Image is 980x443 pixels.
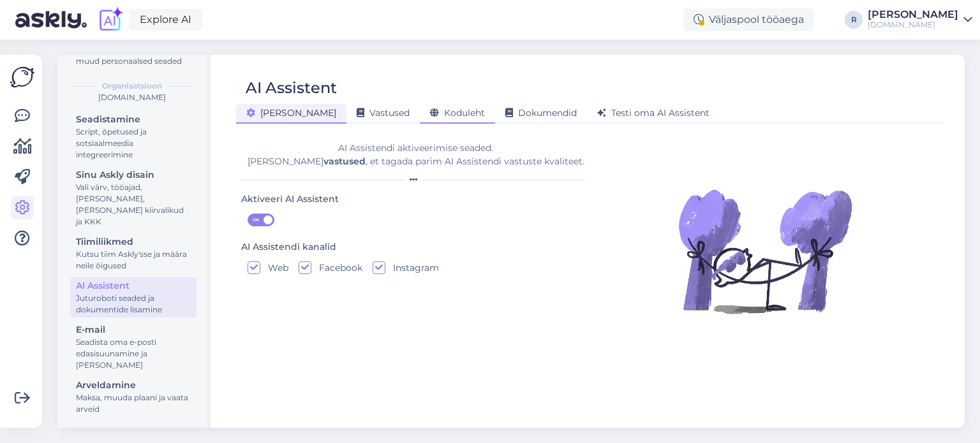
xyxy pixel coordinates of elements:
[70,321,197,373] a: E-mailSeadista oma e-posti edasisuunamine ja [PERSON_NAME]
[70,166,197,229] a: Sinu Askly disainVali värv, tööajad, [PERSON_NAME], [PERSON_NAME] kiirvalikud ja KKK
[241,142,590,168] div: AI Assistendi aktiveerimise seaded. [PERSON_NAME] , et tagada parim AI Assistendi vastuste kvalit...
[70,377,197,417] a: ArveldamineMaksa, muuda plaani ja vaata arveid
[868,10,958,20] div: [PERSON_NAME]
[241,192,339,207] div: Aktiveeri AI Assistent
[102,80,162,92] b: Organisatsioon
[70,277,197,317] a: AI AssistentJuturoboti seaded ja dokumentide lisamine
[676,162,854,340] img: Illustration
[76,337,191,371] div: Seadista oma e-posti edasisuunamine ja [PERSON_NAME]
[683,8,814,31] div: Väljaspool tööaega
[241,240,336,254] div: AI Assistendi kanalid
[76,182,191,228] div: Vali värv, tööajad, [PERSON_NAME], [PERSON_NAME] kiirvalikud ja KKK
[76,323,191,337] div: E-mail
[597,107,709,119] span: Testi oma AI Assistent
[76,168,191,182] div: Sinu Askly disain
[246,107,336,119] span: [PERSON_NAME]
[70,111,197,163] a: SeadistamineScript, õpetused ja sotsiaalmeedia integreerimine
[311,261,362,274] label: Facebook
[76,392,191,415] div: Maksa, muuda plaani ja vaata arveid
[76,113,191,126] div: Seadistamine
[76,279,191,293] div: AI Assistent
[129,9,202,31] a: Explore AI
[845,11,863,29] div: R
[76,293,191,316] div: Juturoboti seaded ja dokumentide lisamine
[868,20,958,30] div: [DOMAIN_NAME]
[76,249,191,272] div: Kutsu tiim Askly'sse ja määra neile õigused
[97,6,124,33] img: explore-ai
[76,126,191,161] div: Script, õpetused ja sotsiaalmeedia integreerimine
[76,44,191,67] div: Määra teavitused, keeled ja muud personaalsed seaded
[76,379,191,392] div: Arveldamine
[76,235,191,249] div: Tiimiliikmed
[323,156,366,167] b: vastused
[260,261,288,274] label: Web
[70,233,197,273] a: TiimiliikmedKutsu tiim Askly'sse ja määra neile õigused
[505,107,577,119] span: Dokumendid
[68,92,197,103] div: [DOMAIN_NAME]
[357,107,410,119] span: Vastused
[10,65,34,89] img: Askly Logo
[385,261,439,274] label: Instagram
[246,76,337,100] div: AI Assistent
[248,214,264,226] span: ON
[868,10,972,30] a: [PERSON_NAME][DOMAIN_NAME]
[430,107,485,119] span: Koduleht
